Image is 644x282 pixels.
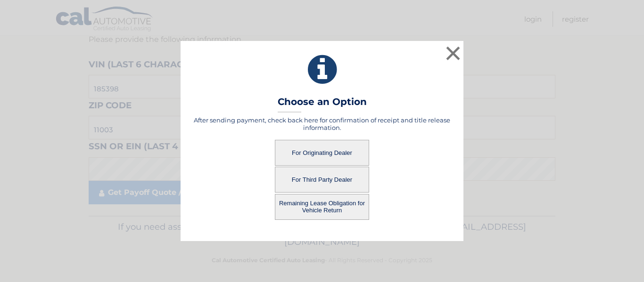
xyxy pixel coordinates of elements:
button: For Third Party Dealer [275,167,369,193]
h5: After sending payment, check back here for confirmation of receipt and title release information. [192,116,452,131]
h3: Choose an Option [278,96,367,113]
button: For Originating Dealer [275,140,369,166]
button: Remaining Lease Obligation for Vehicle Return [275,194,369,220]
button: × [444,44,462,63]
